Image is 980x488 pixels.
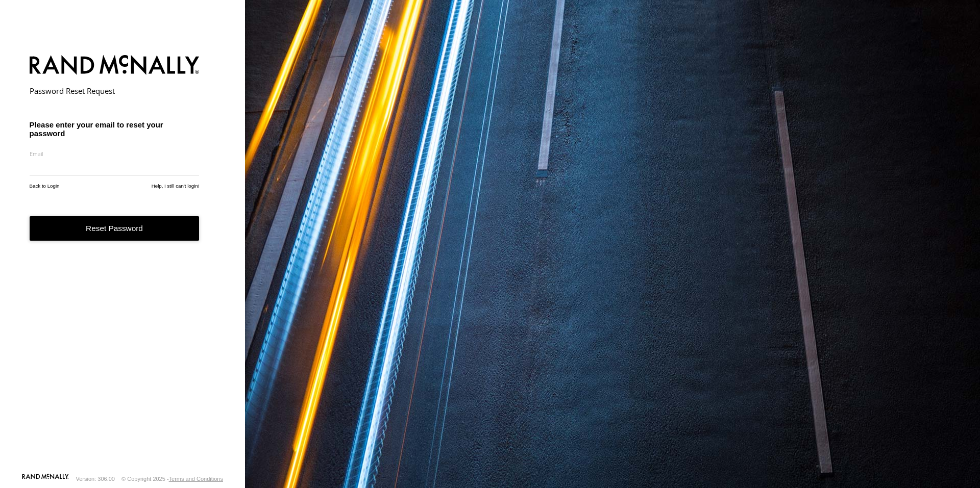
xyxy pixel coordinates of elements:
h3: Please enter your email to reset your password [30,120,200,138]
h2: Password Reset Request [30,86,200,96]
button: Reset Password [30,216,200,241]
a: Visit our Website [22,474,69,484]
div: Version: 306.00 [76,476,115,482]
a: Back to Login [30,183,60,189]
img: Rand McNally [30,53,200,79]
div: © Copyright 2025 - [121,476,223,482]
a: Terms and Conditions [169,476,223,482]
label: Email [30,150,200,158]
a: Help, I still can't login! [152,183,200,189]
